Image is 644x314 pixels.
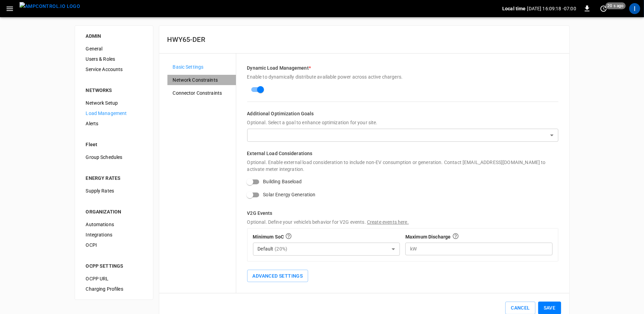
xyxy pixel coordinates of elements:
div: Alerts [80,118,148,129]
div: Network Constraints [167,75,236,85]
span: Network Setup [86,100,142,107]
h6: Dynamic Load Management [247,65,558,72]
span: Alerts [86,120,142,127]
div: Fleet [86,141,142,148]
div: Integrations [80,230,148,240]
p: Local time [502,5,526,12]
div: Supply Rates [80,186,148,196]
span: Group Schedules [86,154,142,161]
span: OCPI [86,242,142,249]
span: Charging Profiles [86,286,142,293]
div: ADMIN [86,33,142,39]
div: Service Accounts [80,64,148,74]
div: OCPI [80,240,148,250]
h6: External Load Considerations [247,150,558,158]
span: Building Baseload [263,178,302,185]
div: Group Schedules [80,152,148,162]
p: Optional. Define your vehicle's behavior for V2G events. [247,219,558,225]
p: Enable to dynamically distribute available power across active chargers. [247,73,558,80]
p: Optional. Select a goal to enhance optimization for your site. [247,119,558,126]
span: 20 s ago [606,2,626,9]
span: Connector Constraints [173,90,230,97]
button: set refresh interval [598,3,609,14]
div: Charging Profiles [80,284,148,294]
span: Solar Energy Generation [263,191,316,198]
p: Maximum Discharge [405,233,451,240]
div: OCPP URL [80,274,148,284]
span: Create events here. [367,219,409,225]
div: Basic Settings [167,62,236,72]
span: Load Management [86,110,142,117]
button: Advanced Settings [247,270,308,282]
span: Network Constraints [173,77,230,84]
span: Users & Roles [86,56,142,63]
div: profile-icon [629,3,640,14]
p: [DATE] 16:09:18 -07:00 [527,5,576,12]
p: Optional. Enable external load consideration to include non-EV consumption or generation. Contact... [247,159,558,173]
span: General [86,45,142,53]
div: Load Management [80,108,148,118]
div: Network Setup [80,98,148,108]
div: ENERGY RATES [86,175,142,182]
div: Users & Roles [80,54,148,64]
img: ampcontrol.io logo [20,2,80,11]
span: Supply Rates [86,187,142,195]
span: Integrations [86,231,142,239]
span: Basic Settings [173,63,230,71]
p: Minimum SoC [253,233,284,240]
h6: HWY65-DER [167,34,561,45]
h6: V2G Events [247,210,558,217]
div: NETWORKS [86,87,142,94]
p: kW [410,245,417,253]
div: Default [253,243,400,256]
div: General [80,44,148,54]
div: Connector Constraints [167,88,236,98]
div: Lowest allowable SoC the vehicle can reach during a V2G event. The default setting prevents full ... [285,233,292,241]
span: Service Accounts [86,66,142,73]
p: ( 20 %) [275,245,287,252]
span: OCPP URL [86,275,142,282]
div: OCPP SETTINGS [86,263,142,269]
div: Automations [80,219,148,230]
span: Automations [86,221,142,228]
div: Maximum amount of power a vehicle is permitted to discharge during a V2G event. [452,233,459,241]
div: ORGANIZATION [86,208,142,215]
h6: Additional Optimization Goals [247,110,558,118]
